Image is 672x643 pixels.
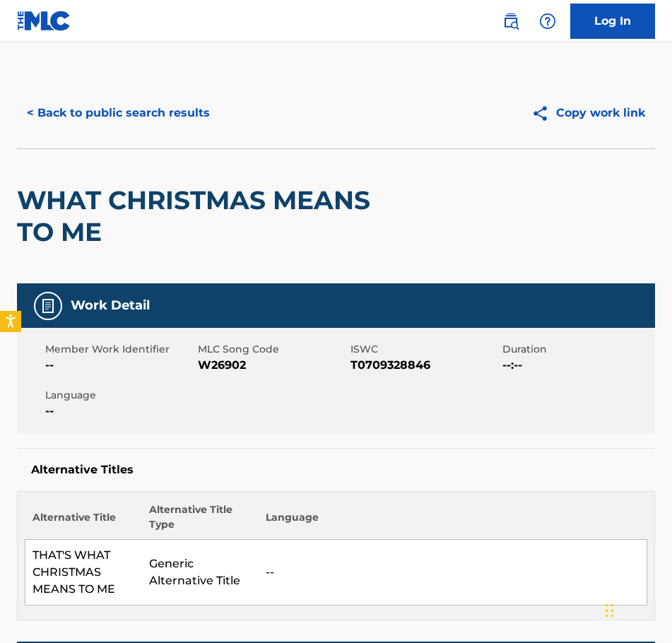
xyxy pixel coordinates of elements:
[497,7,525,35] a: Public Search
[45,357,194,374] span: --
[17,11,71,31] img: MLC Logo
[259,540,647,606] td: --
[25,540,142,606] td: THAT'S WHAT CHRISTMAS MEANS TO ME
[142,540,259,606] td: Generic Alternative Title
[40,297,57,314] img: Work Detail
[45,403,194,420] span: --
[17,184,400,248] h2: WHAT CHRISTMAS MEANS TO ME
[502,13,519,30] img: search
[45,342,194,357] span: Member Work Identifier
[25,502,142,540] th: Alternative Title
[502,357,652,374] span: --:--
[17,95,220,131] button: < Back to public search results
[531,105,556,122] img: Copy work link
[198,342,347,357] span: MLC Song Code
[570,4,655,39] a: Log In
[606,589,614,632] div: Drag
[601,575,672,643] iframe: Chat Widget
[71,297,150,314] h5: Work Detail
[45,388,194,403] span: Language
[521,95,655,131] button: Copy work link
[198,357,347,374] span: W26902
[502,342,652,357] span: Duration
[350,342,500,357] span: ISWC
[142,502,259,540] th: Alternative Title Type
[259,502,647,540] th: Language
[534,7,562,35] div: Help
[539,13,556,30] img: help
[31,463,641,477] h5: Alternative Titles
[350,357,500,374] span: T0709328846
